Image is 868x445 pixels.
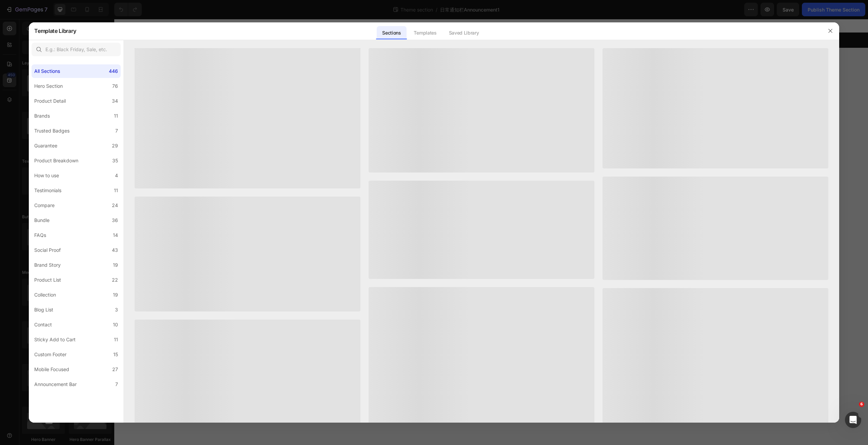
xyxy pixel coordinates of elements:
div: Social Proof [34,246,61,254]
div: Product List [34,276,61,284]
p: Free Shipping Over $130 · Free Returns [6,16,748,26]
div: 15 [113,350,118,359]
div: Compare [34,201,55,209]
span: 6 [859,402,864,407]
div: Contact [34,321,52,329]
div: Product Detail [34,97,66,105]
div: Brand Story [34,261,61,269]
div: 27 [112,365,118,373]
div: 14 [113,231,118,239]
div: 19 [113,291,118,299]
div: 11 [114,112,118,120]
div: 4 [115,171,118,180]
div: Custom Footer [34,350,66,359]
div: 35 [112,157,118,165]
div: Mobile Focused [34,365,69,373]
div: 7 [115,380,118,388]
div: Guarantee [34,142,57,150]
div: Collection [34,291,56,299]
div: Bundle [34,216,50,224]
div: Product Breakdown [34,157,78,165]
div: How to use [34,171,59,180]
div: Blog List [34,306,53,314]
div: 34 [112,97,118,105]
div: Sticky Add to Cart [34,336,76,344]
div: 29 [112,142,118,150]
input: E.g.: Black Friday, Sale, etc. [32,43,121,56]
div: Templates [408,26,442,40]
div: Testimonials [34,186,61,195]
div: 76 [112,82,118,90]
div: Announcement Bar [34,380,77,388]
h2: Template Library [34,22,76,40]
iframe: Intercom live chat [845,412,861,428]
div: Brands [34,112,50,120]
div: FAQs [34,231,46,239]
div: 43 [112,246,118,254]
div: 11 [114,186,118,195]
div: Hero Section [34,82,63,90]
div: Sections [377,26,406,40]
div: 11 [114,336,118,344]
div: 19 [113,261,118,269]
div: Trusted Badges [34,127,70,135]
div: 22 [112,276,118,284]
div: 36 [112,216,118,224]
div: 3 [115,306,118,314]
div: 446 [109,67,118,75]
div: All Sections [34,67,60,75]
div: 7 [115,127,118,135]
div: 10 [113,321,118,329]
div: 24 [112,201,118,209]
div: Saved Library [443,26,485,40]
